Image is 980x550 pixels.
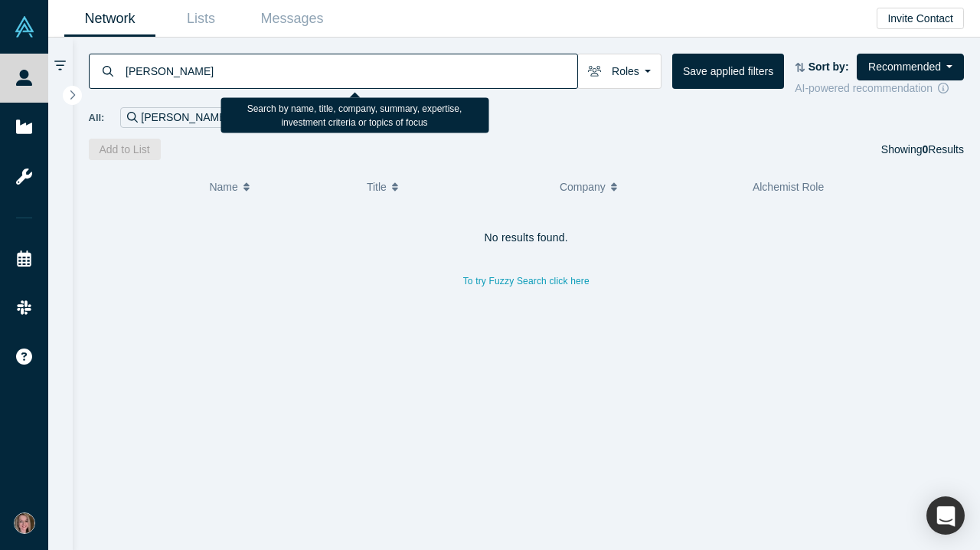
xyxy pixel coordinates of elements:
[367,171,544,203] button: Title
[247,1,338,37] a: Messages
[155,1,247,37] a: Lists
[209,171,351,203] button: Name
[857,54,964,80] button: Recommended
[209,171,237,203] span: Name
[560,171,606,203] span: Company
[64,1,155,37] a: Network
[672,54,784,89] button: Save applied filters
[14,512,35,534] img: Anna Fahey's Account
[89,231,965,244] h4: No results found.
[124,53,577,89] input: Search by name, title, company, summary, expertise, investment criteria or topics of focus
[923,143,964,156] span: Results
[923,143,929,156] strong: 0
[577,54,661,89] button: Roles
[367,171,387,203] span: Title
[452,271,600,291] button: To try Fuzzy Search click here
[881,139,964,160] div: Showing
[808,61,849,73] strong: Sort by:
[877,8,964,29] button: Invite Contact
[89,110,105,126] span: All:
[89,139,161,160] button: Add to List
[753,181,824,193] span: Alchemist Role
[795,80,964,97] div: AI-powered recommendation
[229,109,240,126] button: Remove Filter
[560,171,737,203] button: Company
[14,16,35,38] img: Alchemist Vault Logo
[120,107,247,128] div: [PERSON_NAME]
